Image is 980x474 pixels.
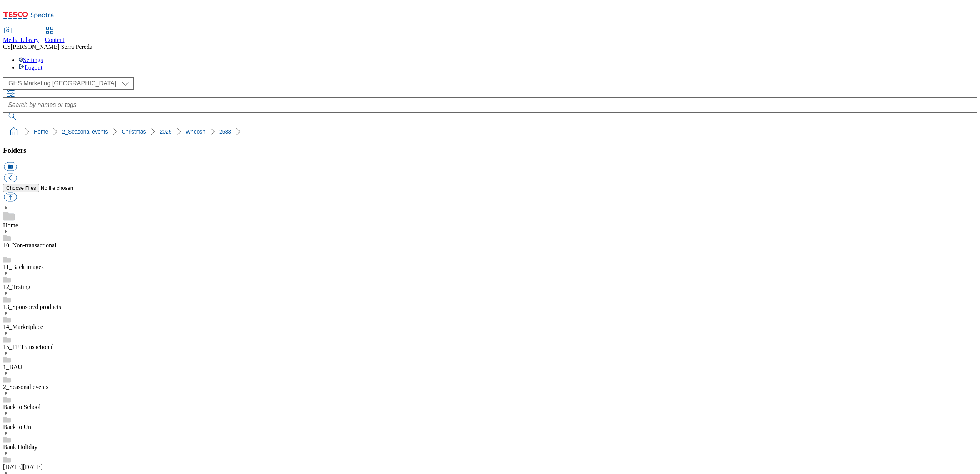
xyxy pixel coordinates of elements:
[3,344,54,350] a: 15_FF Transactional
[3,464,43,470] a: [DATE][DATE]
[18,64,42,71] a: Logout
[3,384,48,390] a: 2_Seasonal events
[3,364,22,370] a: 1_BAU
[45,37,65,43] span: Content
[3,146,977,155] h3: Folders
[160,129,171,135] a: 2025
[34,129,48,135] a: Home
[3,324,43,330] a: 14_Marketplace
[3,444,37,450] a: Bank Holiday
[121,129,146,135] a: Christmas
[3,222,18,229] a: Home
[3,304,61,310] a: 13_Sponsored products
[11,43,92,50] span: [PERSON_NAME] Serra Pereda
[62,129,108,135] a: 2_Seasonal events
[3,284,30,290] a: 12_Testing
[8,125,20,138] a: home
[3,242,57,249] a: 10_Non-transactional
[3,424,33,430] a: Back to Uni
[3,264,44,270] a: 11_Back images
[3,404,41,410] a: Back to School
[3,124,977,139] nav: breadcrumb
[3,27,39,43] a: Media Library
[3,97,977,113] input: Search by names or tags
[45,27,65,43] a: Content
[219,129,231,135] a: 2533
[3,43,11,50] span: CS
[3,37,39,43] span: Media Library
[186,129,205,135] a: Whoosh
[18,57,43,63] a: Settings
